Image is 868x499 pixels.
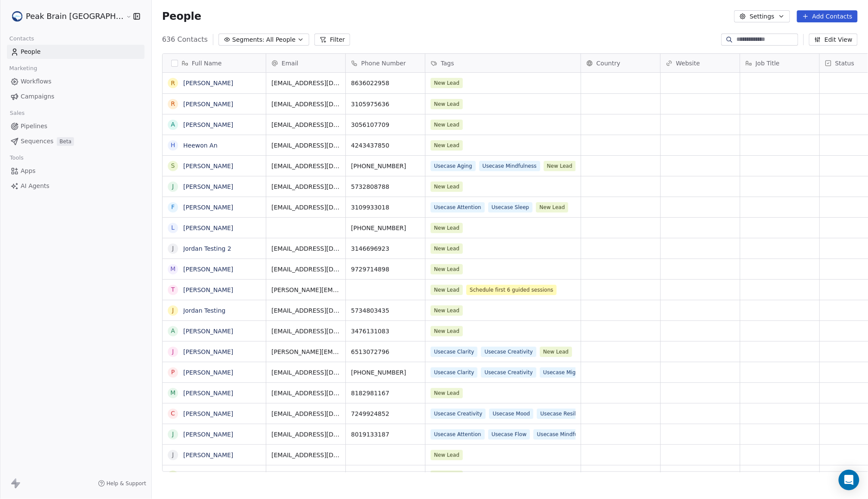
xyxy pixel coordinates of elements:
[7,134,145,148] a: SequencesBeta
[271,162,340,170] span: [EMAIL_ADDRESS][DOMAIN_NAME]
[172,182,174,191] div: J
[543,161,576,171] span: New Lead
[183,472,233,479] a: [PERSON_NAME]
[351,244,420,253] span: 3146696923
[537,409,593,419] span: Usecase Resilience
[351,327,420,336] span: 3476131083
[162,10,201,23] span: People
[756,59,780,68] span: Job Title
[533,429,594,440] span: Usecase Mindfulness
[98,480,146,487] a: Help & Support
[351,141,420,150] span: 4243437850
[21,77,52,86] span: Workflows
[171,120,175,129] div: A
[441,59,454,68] span: Tags
[172,347,174,356] div: J
[839,470,859,490] div: Open Intercom Messenger
[183,348,233,355] a: [PERSON_NAME]
[431,264,463,274] span: New Lead
[183,101,233,108] a: [PERSON_NAME]
[266,35,295,44] span: All People
[271,244,340,253] span: [EMAIL_ADDRESS][DOMAIN_NAME]
[271,286,340,294] span: [PERSON_NAME][EMAIL_ADDRESS][DOMAIN_NAME]
[271,79,340,87] span: [EMAIL_ADDRESS][DOMAIN_NAME]
[488,202,533,213] span: Usecase Sleep
[431,409,486,419] span: Usecase Creativity
[835,59,855,68] span: Status
[7,164,145,178] a: Apps
[183,410,233,417] a: [PERSON_NAME]
[21,122,47,131] span: Pipelines
[171,99,175,108] div: R
[282,59,299,68] span: Email
[172,244,174,253] div: J
[734,10,790,22] button: Settings
[271,348,340,356] span: [PERSON_NAME][EMAIL_ADDRESS][DOMAIN_NAME]
[26,11,124,22] span: Peak Brain [GEOGRAPHIC_DATA]
[7,89,145,104] a: Campaigns
[21,137,53,146] span: Sequences
[7,179,145,193] a: AI Agents
[183,328,233,335] a: [PERSON_NAME]
[183,390,233,397] a: [PERSON_NAME]
[183,225,233,231] a: [PERSON_NAME]
[271,368,340,377] span: [EMAIL_ADDRESS][DOMAIN_NAME]
[183,204,233,211] a: [PERSON_NAME]
[797,10,858,22] button: Add Contacts
[266,54,345,72] div: Email
[21,182,49,191] span: AI Agents
[183,163,233,169] a: [PERSON_NAME]
[809,34,858,46] button: Edit View
[271,203,340,212] span: [EMAIL_ADDRESS][DOMAIN_NAME]
[431,305,463,316] span: New Lead
[6,32,38,45] span: Contacts
[6,107,28,120] span: Sales
[676,59,700,68] span: Website
[171,327,175,336] div: A
[271,430,340,439] span: [EMAIL_ADDRESS][DOMAIN_NAME]
[351,120,420,129] span: 3056107709
[351,162,420,170] span: [PHONE_NUMBER]
[163,54,266,72] div: Full Name
[7,74,145,89] a: Workflows
[107,480,146,487] span: Help & Support
[489,409,533,419] span: Usecase Mood
[740,54,819,72] div: Job Title
[346,54,425,72] div: Phone Number
[431,99,463,109] span: New Lead
[661,54,740,72] div: Website
[431,388,463,398] span: New Lead
[425,54,581,72] div: Tags
[431,223,463,233] span: New Lead
[163,73,266,472] div: grid
[183,307,225,314] a: Jordan Testing
[171,161,175,170] div: S
[171,285,175,294] div: T
[21,166,36,176] span: Apps
[171,223,175,232] div: L
[183,142,218,149] a: Heewon An
[431,450,463,460] span: New Lead
[351,348,420,356] span: 6513072796
[171,141,175,150] div: H
[162,34,208,45] span: 636 Contacts
[170,388,175,397] div: M
[351,368,420,377] span: [PHONE_NUMBER]
[271,410,340,418] span: [EMAIL_ADDRESS][DOMAIN_NAME]
[57,137,74,146] span: Beta
[431,285,463,295] span: New Lead
[172,450,174,459] div: J
[7,45,145,59] a: People
[481,347,536,357] span: Usecase Creativity
[171,471,175,480] div: k
[351,224,420,232] span: [PHONE_NUMBER]
[431,202,485,213] span: Usecase Attention
[431,243,463,254] span: New Lead
[597,59,621,68] span: Country
[271,265,340,274] span: [EMAIL_ADDRESS][DOMAIN_NAME]
[232,35,265,44] span: Segments:
[183,266,233,273] a: [PERSON_NAME]
[431,182,463,192] span: New Lead
[576,347,628,357] span: Usecase Rebound
[314,34,350,46] button: Filter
